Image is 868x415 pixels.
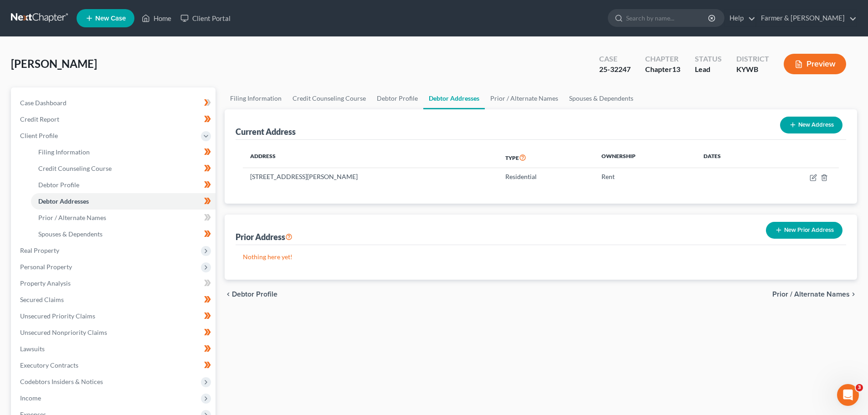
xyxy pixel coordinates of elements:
[736,54,769,64] div: District
[423,87,485,109] a: Debtor Addresses
[626,10,709,26] input: Search by name...
[837,384,859,406] iframe: Intercom live chat
[856,384,863,391] span: 3
[20,99,67,107] span: Case Dashboard
[20,263,72,271] span: Personal Property
[20,328,107,336] span: Unsecured Nonpriority Claims
[31,193,216,210] a: Debtor Addresses
[38,164,112,172] span: Credit Counseling Course
[31,144,216,160] a: Filing Information
[13,324,216,341] a: Unsecured Nonpriority Claims
[13,95,216,111] a: Case Dashboard
[38,181,79,189] span: Debtor Profile
[236,231,293,242] div: Prior Address
[672,65,680,73] span: 13
[594,168,696,185] td: Rent
[498,147,594,168] th: Type
[243,252,839,261] p: Nothing here yet!
[20,246,59,254] span: Real Property
[594,147,696,168] th: Ownership
[13,341,216,357] a: Lawsuits
[38,197,89,205] span: Debtor Addresses
[13,308,216,324] a: Unsecured Priority Claims
[780,117,842,133] button: New Address
[20,115,59,123] span: Credit Report
[31,226,216,242] a: Spouses & Dependents
[137,10,176,26] a: Home
[695,54,722,64] div: Status
[243,147,498,168] th: Address
[696,147,763,168] th: Dates
[784,54,846,74] button: Preview
[20,361,78,369] span: Executory Contracts
[11,57,97,70] span: [PERSON_NAME]
[31,160,216,177] a: Credit Counseling Course
[225,291,277,298] button: chevron_left Debtor Profile
[236,126,296,137] div: Current Address
[599,64,631,75] div: 25-32247
[13,111,216,128] a: Credit Report
[695,64,722,75] div: Lead
[225,87,287,109] a: Filing Information
[13,292,216,308] a: Secured Claims
[371,87,423,109] a: Debtor Profile
[243,168,498,185] td: [STREET_ADDRESS][PERSON_NAME]
[20,312,95,320] span: Unsecured Priority Claims
[38,214,106,221] span: Prior / Alternate Names
[20,378,103,385] span: Codebtors Insiders & Notices
[232,291,277,298] span: Debtor Profile
[645,54,680,64] div: Chapter
[38,148,90,156] span: Filing Information
[225,291,232,298] i: chevron_left
[20,279,71,287] span: Property Analysis
[564,87,639,109] a: Spouses & Dependents
[95,15,126,22] span: New Case
[13,275,216,292] a: Property Analysis
[725,10,755,26] a: Help
[756,10,857,26] a: Farmer & [PERSON_NAME]
[772,291,857,298] button: Prior / Alternate Names chevron_right
[645,64,680,75] div: Chapter
[772,291,850,298] span: Prior / Alternate Names
[287,87,371,109] a: Credit Counseling Course
[176,10,235,26] a: Client Portal
[599,54,631,64] div: Case
[13,357,216,374] a: Executory Contracts
[850,291,857,298] i: chevron_right
[736,64,769,75] div: KYWB
[38,230,103,238] span: Spouses & Dependents
[20,394,41,402] span: Income
[498,168,594,185] td: Residential
[31,210,216,226] a: Prior / Alternate Names
[20,345,45,353] span: Lawsuits
[31,177,216,193] a: Debtor Profile
[20,132,58,139] span: Client Profile
[766,222,842,239] button: New Prior Address
[20,296,64,303] span: Secured Claims
[485,87,564,109] a: Prior / Alternate Names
